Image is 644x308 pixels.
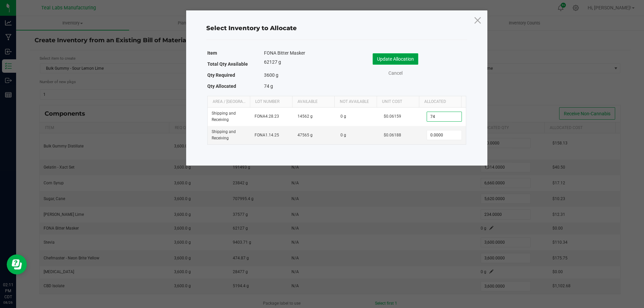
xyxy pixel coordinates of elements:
span: 0 g [340,114,346,119]
a: Cancel [382,70,409,77]
span: Shipping and Receiving [212,111,236,122]
td: FONA4.28.23 [251,108,293,126]
span: 0 g [340,133,346,137]
label: Qty Required [207,70,235,80]
th: Not Available [334,96,377,108]
th: Area / [GEOGRAPHIC_DATA] [208,96,250,108]
label: Total Qty Available [207,59,248,69]
th: Unit Cost [377,96,419,108]
span: 62127 g [264,59,281,65]
span: 74 g [264,83,273,89]
span: Select Inventory to Allocate [206,24,297,32]
label: Item [207,48,217,58]
span: $0.06188 [384,133,401,137]
span: 47565 g [298,133,313,137]
th: Allocated [419,96,461,108]
button: Update Allocation [373,53,418,65]
th: Available [292,96,334,108]
td: FONA1.14.25 [251,126,293,144]
span: $0.06159 [384,114,401,119]
iframe: Resource center [7,254,27,274]
th: Lot Number [250,96,292,108]
span: FONA Bitter Masker [264,50,305,56]
span: 3600 g [264,72,278,78]
span: 14562 g [298,114,313,119]
label: Qty Allocated [207,81,236,91]
span: Shipping and Receiving [212,129,236,140]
